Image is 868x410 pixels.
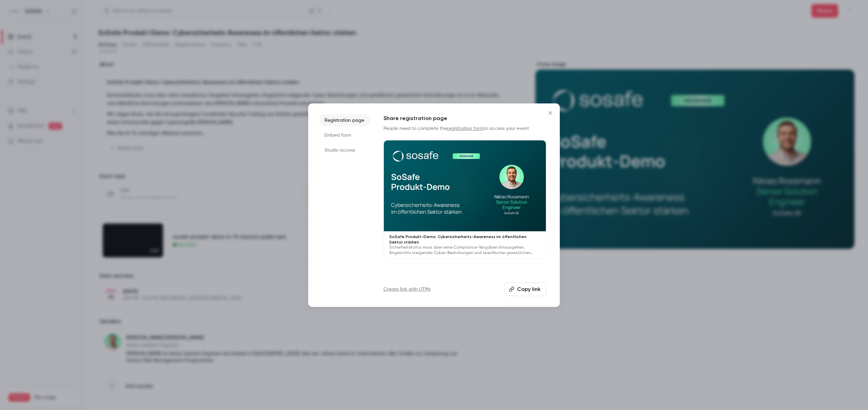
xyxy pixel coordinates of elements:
a: registration form [447,126,484,131]
li: Studio access [319,144,370,156]
button: Copy link [505,282,546,296]
h1: Share registration page [383,114,546,122]
p: Sicherheitskultur muss über reine Compliance-Vorgaben hinausgehen. Angesichts steigender Cyber-Be... [389,245,540,256]
a: Create link with UTMs [383,286,431,293]
a: SoSafe Produkt-Demo: Cybersicherheits-Awareness im öffentlichen Sektor stärkenSicherheitskultur m... [383,140,546,259]
li: Embed form [319,129,370,141]
p: SoSafe Produkt-Demo: Cybersicherheits-Awareness im öffentlichen Sektor stärken [389,234,540,245]
button: Close [544,106,557,120]
li: Registration page [319,114,370,126]
p: People need to complete the to access your event [383,125,546,132]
